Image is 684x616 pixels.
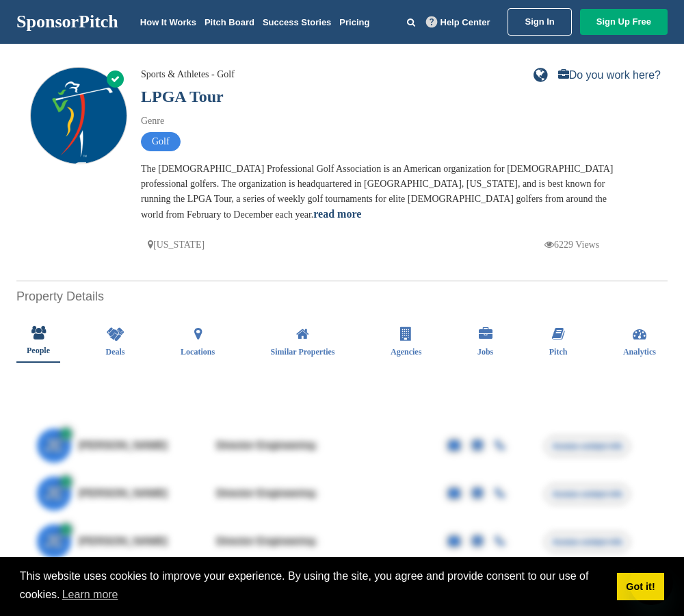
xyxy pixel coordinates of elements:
span: JE [37,428,71,463]
span: Jobs [477,348,493,356]
a: How It Works [140,17,196,27]
a: JE [PERSON_NAME] Director Engineering Access contact info [37,422,647,470]
a: Sign In [508,8,571,36]
span: [PERSON_NAME] [78,440,168,451]
a: Pricing [339,17,369,27]
a: Do you work here? [558,70,661,81]
span: Agencies [391,348,421,356]
span: Analytics [623,348,656,356]
div: Director Engineering [215,536,421,547]
a: LPGA Tour [141,88,224,105]
a: Success Stories [263,17,331,27]
a: Pitch Board [205,17,254,27]
span: Locations [181,348,215,356]
span: Similar Properties [271,348,335,356]
span: People [27,346,50,355]
span: [PERSON_NAME] [78,536,168,547]
a: read more [313,208,361,220]
span: [PERSON_NAME] [78,488,168,499]
span: This website uses cookies to improve your experience. By using the site, you agree and provide co... [20,568,606,605]
span: Access contact info [544,532,630,552]
span: Access contact info [544,484,630,504]
span: Pitch [549,348,568,356]
a: Sign Up Free [580,9,668,35]
a: Help Center [423,14,493,30]
img: Sponsorpitch & LPGA Tour [31,68,127,196]
div: Director Engineering [215,488,421,499]
p: 6229 Views [544,236,599,253]
div: Genre [141,114,620,129]
iframe: Button to launch messaging window [629,561,673,605]
div: Sports & Athletes - Golf [141,67,235,82]
span: JE [37,476,71,511]
p: [US_STATE] [148,236,205,253]
span: Access contact info [544,436,630,457]
a: JE [PERSON_NAME] Director Engineering Access contact info [37,470,647,517]
a: SponsorPitch [16,13,118,31]
a: learn more about cookies [60,585,120,605]
a: dismiss cookie message [617,573,664,600]
div: Director Engineering [215,440,421,451]
div: The [DEMOGRAPHIC_DATA] Professional Golf Association is an American organization for [DEMOGRAPHIC... [141,162,620,222]
span: Golf [141,132,181,151]
span: Deals [106,348,125,356]
a: JE [PERSON_NAME] Director Engineering Access contact info [37,517,647,565]
h2: Property Details [16,287,668,306]
span: JE [37,524,71,559]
